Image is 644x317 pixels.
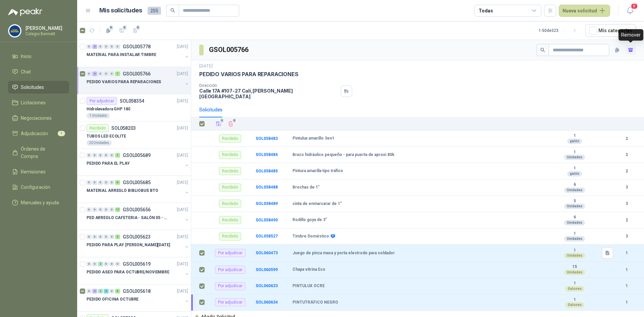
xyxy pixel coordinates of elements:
[87,153,92,158] div: 0
[177,234,188,240] p: [DATE]
[292,283,325,289] b: PINTULUX OCRE
[109,289,114,294] div: 0
[256,300,278,305] a: SOL060634
[215,266,246,274] div: Por adjudicar
[8,143,69,163] a: Órdenes de Compra
[109,234,114,239] div: 0
[292,251,395,256] b: Juego de pinza masa y porta electrodo para soldador
[219,216,241,224] div: Recibido
[87,52,156,58] p: MATERIAL PARA INSTALAR TIMBRE
[92,234,97,239] div: 0
[21,145,63,160] span: Órdenes de Compra
[551,133,598,139] b: 1
[8,65,69,78] a: Chat
[109,71,114,76] div: 0
[177,71,188,77] p: [DATE]
[123,44,151,49] p: GSOL005778
[87,71,92,76] div: 0
[215,249,246,257] div: Por adjudicar
[77,94,191,121] a: Por adjudicarSOL058354[DATE] Hidrolavadora GHP 1801 Unidades
[115,71,120,76] div: 7
[551,297,598,303] b: 1
[559,5,610,17] button: Nueva solicitud
[123,207,151,212] p: GSOL005656
[21,199,59,206] span: Manuales y ayuda
[87,113,110,118] div: 1 Unidades
[8,165,69,178] a: Remisiones
[87,151,190,173] a: 0 0 0 0 0 1 GSOL005689[DATE] PEDIDO PARA EL PLAY
[617,283,636,289] b: 1
[99,6,142,15] h1: Mis solicitudes
[256,283,278,288] a: SOL060633
[220,118,224,123] span: 4
[115,262,120,266] div: 0
[256,136,278,141] b: SOL058483
[109,180,114,185] div: 0
[115,234,120,239] div: 2
[87,43,190,64] a: 0 2 0 0 0 0 GSOL005778[DATE] MATERIAL PARA INSTALAR TIMBRE
[21,68,31,75] span: Chat
[123,262,151,266] p: GSOL005619
[631,3,638,9] span: 8
[256,185,278,190] a: SOL058488
[564,270,585,275] div: Unidades
[8,112,69,124] a: Negociaciones
[98,153,103,158] div: 0
[551,182,598,188] b: 6
[120,99,144,103] p: SOL058354
[92,207,97,212] div: 0
[136,25,141,30] span: 6
[292,168,343,174] b: Pintura amarilla tipo tráfico
[565,302,584,308] div: Galones
[8,196,69,209] a: Manuales y ayuda
[109,44,114,49] div: 0
[87,287,190,309] a: 0 4 2 4 0 6 GSOL005618[DATE] PEDIDO OFICINA OCTUBRE
[130,25,141,36] button: 6
[256,152,278,157] b: SOL058484
[92,180,97,185] div: 0
[21,84,44,91] span: Solicitudes
[104,71,109,76] div: 0
[292,152,394,158] b: Brazo hidráulico pequeño - para puerta de aproxi.80k
[123,71,151,76] p: GSOL005766
[619,29,643,41] div: Remover
[104,153,109,158] div: 0
[92,262,97,266] div: 0
[564,204,585,209] div: Unidades
[256,234,278,239] a: SOL058527
[617,136,636,142] b: 2
[98,289,103,294] div: 2
[292,300,338,305] b: PINTUTRÁFICO NEGRO
[256,218,278,222] a: SOL058490
[232,118,236,123] span: 4
[219,151,241,159] div: Recibido
[8,127,69,140] a: Adjudicación1
[292,217,327,223] b: Rodillo goya de 3"
[177,207,188,213] p: [DATE]
[103,25,114,36] button: 6
[540,48,545,52] span: search
[8,81,69,94] a: Solicitudes
[177,179,188,186] p: [DATE]
[104,180,109,185] div: 0
[256,267,278,272] a: SOL060599
[256,251,278,255] a: SOL060473
[219,183,241,192] div: Recibido
[617,250,636,256] b: 1
[98,207,103,212] div: 0
[87,178,190,200] a: 0 0 0 0 0 6 GSOL005685[DATE] MATERIAL ARREGLO BIBLIOBUS BTO
[115,180,120,185] div: 6
[567,139,582,144] div: galón
[177,98,188,104] p: [DATE]
[109,25,114,30] span: 6
[116,25,127,36] button: 6
[109,262,114,266] div: 0
[77,121,191,149] a: RecibidoSOL058203[DATE] TUBOS LED ECOLITE20 Unidades
[564,236,585,242] div: Unidades
[564,253,585,258] div: Unidades
[564,220,585,225] div: Unidades
[256,201,278,206] a: SOL058489
[177,44,188,50] p: [DATE]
